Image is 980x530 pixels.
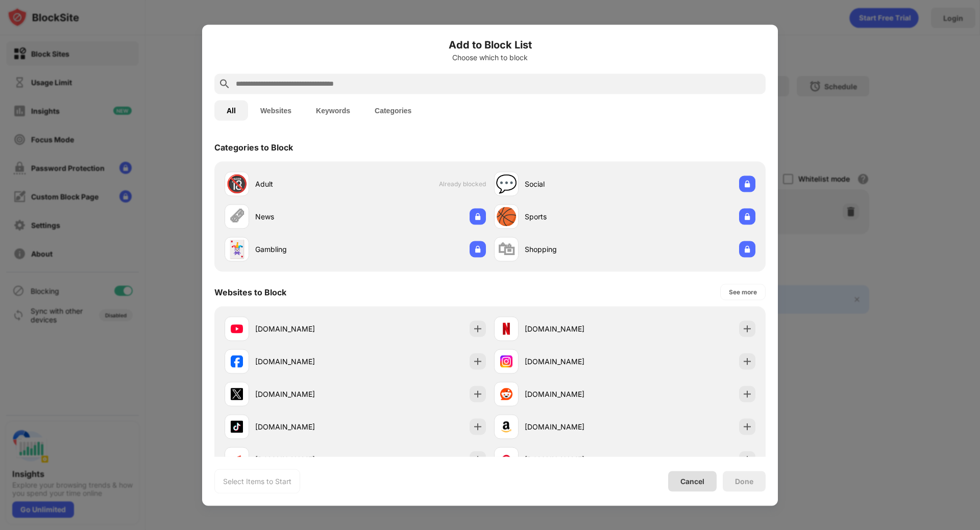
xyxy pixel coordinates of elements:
[231,420,243,433] img: favicons
[500,420,512,433] img: favicons
[500,453,512,465] img: favicons
[214,287,286,297] div: Websites to Block
[255,244,355,255] div: Gambling
[231,453,243,465] img: favicons
[255,179,355,189] div: Adult
[223,476,291,486] div: Select Items to Start
[214,53,766,61] div: Choose which to block
[255,211,355,222] div: News
[226,173,248,194] div: 🔞
[525,421,625,432] div: [DOMAIN_NAME]
[525,179,625,189] div: Social
[248,100,304,120] button: Websites
[525,356,625,367] div: [DOMAIN_NAME]
[255,454,355,465] div: [DOMAIN_NAME]
[214,37,766,52] h6: Add to Block List
[231,355,243,367] img: favicons
[226,239,248,260] div: 🃏
[500,322,512,335] img: favicons
[680,477,704,486] div: Cancel
[525,454,625,465] div: [DOMAIN_NAME]
[255,421,355,432] div: [DOMAIN_NAME]
[525,211,625,222] div: Sports
[255,323,355,334] div: [DOMAIN_NAME]
[255,389,355,399] div: [DOMAIN_NAME]
[214,100,248,120] button: All
[500,388,512,400] img: favicons
[231,322,243,335] img: favicons
[729,287,757,297] div: See more
[362,100,424,120] button: Categories
[255,356,355,367] div: [DOMAIN_NAME]
[525,389,625,399] div: [DOMAIN_NAME]
[496,206,517,227] div: 🏀
[496,173,517,194] div: 💬
[231,388,243,400] img: favicons
[735,477,753,485] div: Done
[304,100,362,120] button: Keywords
[218,78,231,90] img: search.svg
[500,355,512,367] img: favicons
[498,239,515,260] div: 🛍
[525,244,625,255] div: Shopping
[439,180,486,188] span: Already blocked
[214,142,293,152] div: Categories to Block
[525,323,625,334] div: [DOMAIN_NAME]
[228,206,246,227] div: 🗞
